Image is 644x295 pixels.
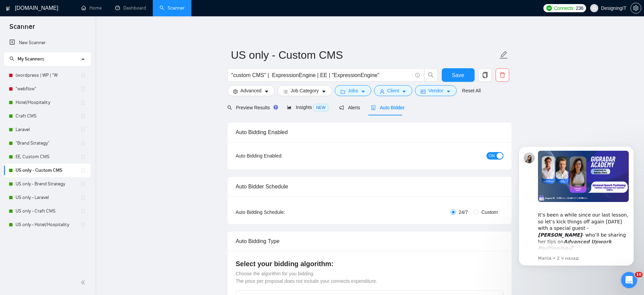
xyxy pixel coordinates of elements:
span: idcard [421,89,425,94]
span: Save [452,71,464,79]
span: notification [339,105,344,110]
div: Auto Bidding Type [236,232,503,251]
span: holder [80,127,86,132]
span: setting [233,89,238,94]
a: Hotel/Hospitality [16,96,80,109]
span: holder [80,73,86,78]
li: New Scanner [4,36,90,50]
span: Alerts [339,105,360,110]
a: "webflow" [16,82,80,96]
span: search [227,105,232,110]
a: setting [630,5,641,11]
button: setting [630,3,641,14]
span: Custom [479,208,500,216]
a: US only - Brand Strategy [16,177,80,191]
span: Jobs [348,87,358,94]
a: New Scanner [9,36,85,50]
span: Scanner [4,22,40,36]
button: copy [478,68,492,82]
button: delete [496,68,509,82]
span: 24/7 [456,208,471,216]
button: barsJob Categorycaret-down [277,85,332,96]
span: Preview Results [227,105,276,110]
div: Auto Bidding Enabled: [236,152,325,160]
li: US only - Custom CMS [4,164,90,177]
a: searchScanner [160,5,185,11]
button: search [424,68,438,82]
iframe: Intercom live chat [621,272,637,288]
a: Laravel [16,123,80,136]
a: US only - Laravel [16,191,80,204]
span: folder [340,89,345,94]
span: bars [283,89,288,94]
span: Auto Bidder [371,105,404,110]
span: My Scanners [18,56,44,62]
div: Tooltip anchor [273,104,279,110]
span: edit [499,51,508,59]
span: Advanced [241,87,262,94]
span: double-left [81,279,87,286]
span: My Scanners [9,56,44,62]
span: user [592,6,597,11]
span: holder [80,208,86,214]
li: US only - Laravel [4,191,90,204]
span: Client [387,87,399,94]
span: user [380,89,385,94]
span: copy [479,72,492,78]
span: NEW [313,104,328,111]
li: EE, Custom CMS [4,150,90,164]
a: EE, Custom CMS [16,150,80,164]
li: Laravel [4,123,90,136]
span: search [9,56,14,61]
li: Craft CMS [4,109,90,123]
a: US only - Custom CMS [16,164,80,177]
h4: Select your bidding algorithm: [236,259,503,269]
span: caret-down [402,89,407,94]
li: Hotel/Hospitality [4,96,90,109]
a: Reset All [462,87,481,94]
span: Choose the algorithm for you bidding. The price per proposal does not include your connects expen... [236,271,377,284]
div: Auto Bidding Enabled [236,123,503,142]
li: "Brand Strategy" [4,136,90,150]
span: Vendor [428,87,443,94]
a: Craft CMS [16,109,80,123]
span: delete [496,72,509,78]
span: holder [80,168,86,173]
span: Insights [287,105,328,110]
li: (wordpress | WP | "W [4,69,90,82]
button: Save [442,68,475,82]
span: holder [80,154,86,160]
div: Auto Bidding Schedule: [236,208,325,216]
button: idcardVendorcaret-down [415,85,456,96]
img: upwork-logo.png [546,5,552,11]
a: homeHome [81,5,102,11]
a: US only - Craft CMS [16,204,80,218]
a: dashboardDashboard [115,5,146,11]
input: Search Freelance Jobs... [231,71,412,79]
span: Connects: [554,4,574,12]
li: "webflow" [4,82,90,96]
span: holder [80,195,86,200]
span: holder [80,100,86,105]
span: ON [489,152,495,160]
span: caret-down [446,89,451,94]
a: US only - Hotel/Hospitality [16,218,80,232]
span: 10 [635,272,643,277]
iframe: Intercom notifications сообщение [508,136,644,277]
span: area-chart [287,105,292,110]
span: holder [80,141,86,146]
div: Auto Bidder Schedule [236,177,503,196]
a: "Brand Strategy" [16,136,80,150]
li: US only - Brand Strategy [4,177,90,191]
span: caret-down [264,89,269,94]
button: folderJobscaret-down [335,85,371,96]
span: Job Category [291,87,319,94]
span: holder [80,222,86,227]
